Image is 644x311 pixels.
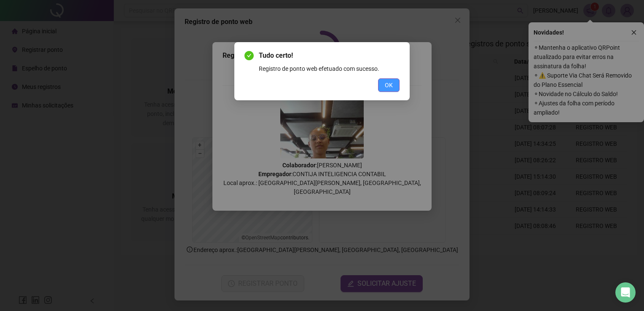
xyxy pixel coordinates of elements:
[385,80,393,90] span: OK
[259,51,400,61] span: Tudo certo!
[615,282,636,303] div: Open Intercom Messenger
[378,78,400,92] button: OK
[259,64,400,73] div: Registro de ponto web efetuado com sucesso.
[244,51,254,60] span: check-circle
